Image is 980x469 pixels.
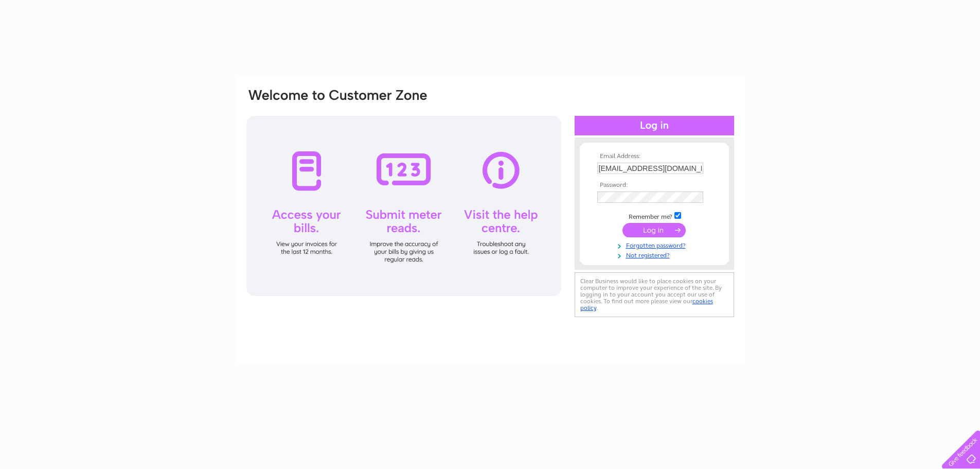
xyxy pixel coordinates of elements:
[595,211,714,221] td: Remember me?
[595,153,714,160] th: Email Address:
[575,272,734,317] div: Clear Business would like to place cookies on your computer to improve your experience of the sit...
[622,223,686,237] input: Submit
[597,250,714,259] a: Not registered?
[597,240,714,250] a: Forgotten password?
[580,298,713,311] a: cookies policy
[595,182,714,189] th: Password:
